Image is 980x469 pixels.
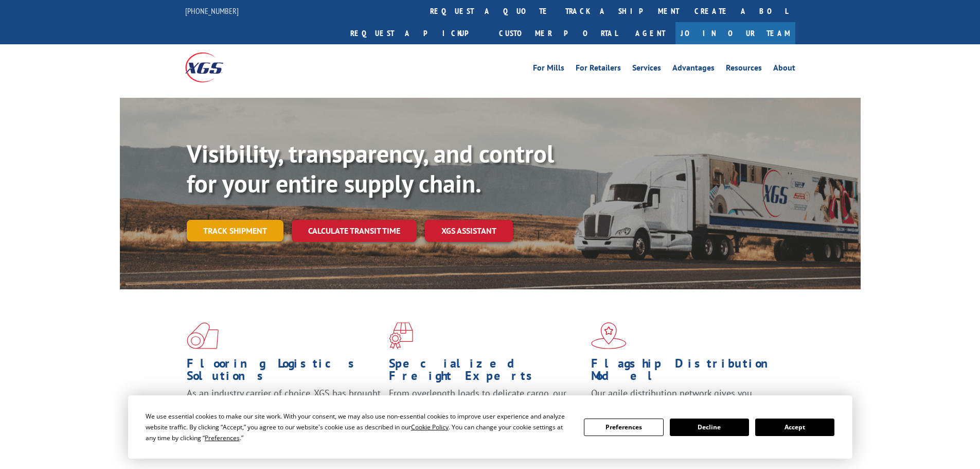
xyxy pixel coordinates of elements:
[389,322,413,349] img: xgs-icon-focused-on-flooring-red
[146,411,572,443] div: We use essential cookies to make our site work. With your consent, we may also use non-essential ...
[726,64,762,75] a: Resources
[625,22,675,44] a: Agent
[584,419,663,436] button: Preferences
[425,220,513,242] a: XGS ASSISTANT
[670,419,749,436] button: Decline
[292,220,417,242] a: Calculate transit time
[773,64,795,75] a: About
[187,322,219,349] img: xgs-icon-total-supply-chain-intelligence-red
[675,22,795,44] a: Join Our Team
[632,64,661,75] a: Services
[187,357,381,387] h1: Flooring Logistics Solutions
[389,387,583,433] p: From overlength loads to delicate cargo, our experienced staff knows the best way to move your fr...
[591,387,780,411] span: Our agile distribution network gives you nationwide inventory management on demand.
[185,6,239,16] a: [PHONE_NUMBER]
[187,137,554,199] b: Visibility, transparency, and control for your entire supply chain.
[343,22,491,44] a: Request a pickup
[128,395,852,459] div: Cookie Consent Prompt
[411,423,449,431] span: Cookie Policy
[187,220,283,241] a: Track shipment
[187,387,381,424] span: As an industry carrier of choice, XGS has brought innovation and dedication to flooring logistics...
[755,419,834,436] button: Accept
[591,357,786,387] h1: Flagship Distribution Model
[591,322,627,349] img: xgs-icon-flagship-distribution-model-red
[389,357,583,387] h1: Specialized Freight Experts
[576,64,621,75] a: For Retailers
[672,64,715,75] a: Advantages
[491,22,625,44] a: Customer Portal
[205,433,240,442] span: Preferences
[533,64,564,75] a: For Mills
